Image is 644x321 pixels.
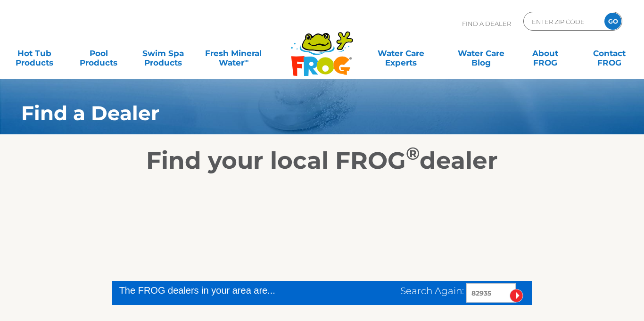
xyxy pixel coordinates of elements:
div: The FROG dealers in your area are... [119,283,326,297]
a: Fresh MineralWater∞ [202,44,265,63]
h1: Find a Dealer [21,102,574,124]
img: Frog Products Logo [286,19,358,76]
a: PoolProducts [74,44,124,63]
a: Water CareBlog [456,44,506,63]
a: Hot TubProducts [9,44,59,63]
sup: ® [406,143,420,164]
span: Search Again: [400,285,464,296]
input: Submit [510,289,523,303]
sup: ∞ [244,57,248,64]
a: AboutFROG [520,44,570,63]
a: Swim SpaProducts [138,44,188,63]
p: Find A Dealer [462,12,511,35]
input: GO [604,13,621,30]
a: Water CareExperts [360,44,441,63]
h2: Find your local FROG dealer [7,147,637,175]
a: ContactFROG [585,44,635,63]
